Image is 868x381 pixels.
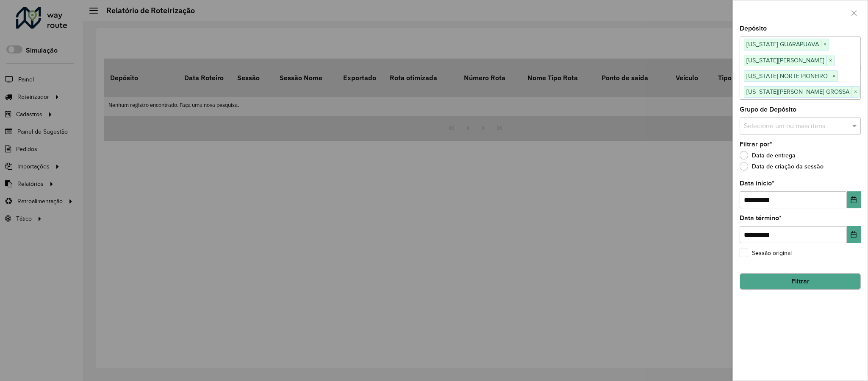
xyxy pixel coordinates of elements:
[740,249,792,258] label: Sessão original
[744,39,821,49] span: [US_STATE] GUARAPUAVA
[860,63,863,73] span: Clear all
[826,56,834,66] span: ×
[740,162,824,171] label: Data de criação da sessão
[740,178,774,188] label: Data início
[744,71,830,81] span: [US_STATE] NORTE PIONEIRO
[744,55,826,65] span: [US_STATE][PERSON_NAME]
[740,139,772,149] label: Filtrar por
[740,213,782,223] label: Data término
[744,87,851,97] span: [US_STATE][PERSON_NAME] GROSSA
[830,71,837,81] span: ×
[847,226,861,243] button: Choose Date
[740,273,861,289] button: Filtrar
[821,39,829,50] span: ×
[740,104,796,115] label: Grupo de Depósito
[740,151,796,160] label: Data de entrega
[851,87,859,97] span: ×
[740,23,767,34] label: Depósito
[847,191,861,208] button: Choose Date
